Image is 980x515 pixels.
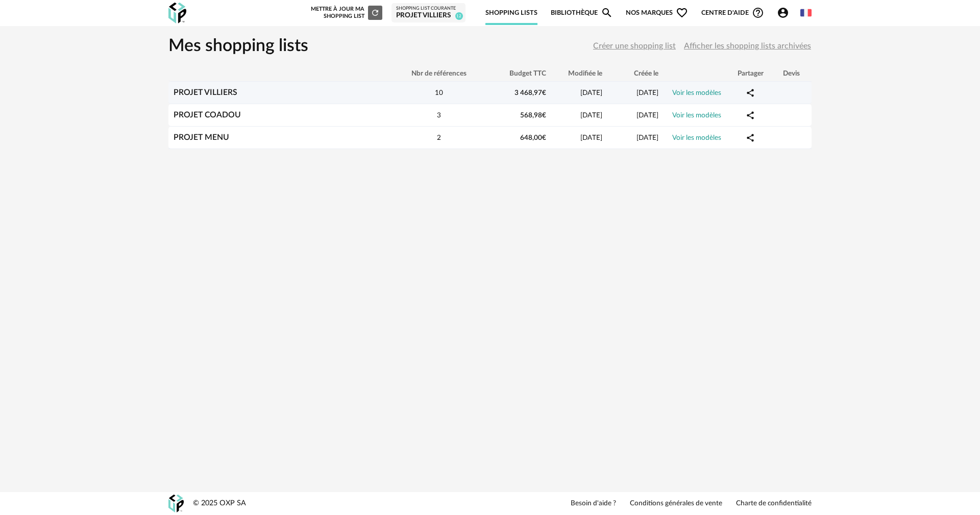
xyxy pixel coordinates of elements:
[520,112,546,119] span: 568,98
[437,112,441,119] span: 3
[371,10,380,15] span: Refresh icon
[730,69,771,78] div: Partager
[542,134,546,141] span: €
[580,112,602,119] span: [DATE]
[485,1,537,25] a: Shopping Lists
[684,42,811,50] span: Afficher les shopping lists archivées
[174,88,237,96] a: PROJET VILLIERS
[607,69,664,78] div: Créée le
[168,495,184,512] img: OXP
[542,112,546,119] span: €
[437,134,441,141] span: 2
[676,7,688,19] span: Heart Outline icon
[168,3,186,23] img: OXP
[777,7,789,19] span: Account Circle icon
[542,89,546,96] span: €
[396,6,461,12] div: Shopping List courante
[746,88,755,96] span: Share Variant icon
[580,134,602,141] span: [DATE]
[771,69,812,78] div: Devis
[485,69,551,78] div: Budget TTC
[193,499,246,508] div: © 2025 OXP SA
[593,42,676,50] span: Créer une shopping list
[601,7,613,19] span: Magnify icon
[672,112,721,119] a: Voir les modèles
[571,499,616,508] a: Besoin d'aide ?
[752,7,764,19] span: Help Circle Outline icon
[455,12,463,20] span: 12
[746,111,755,119] span: Share Variant icon
[630,499,722,508] a: Conditions générales de vente
[683,37,812,56] button: Afficher les shopping lists archivées
[636,134,658,141] span: [DATE]
[672,89,721,96] a: Voir les modèles
[636,89,658,96] span: [DATE]
[701,7,764,19] span: Centre d'aideHelp Circle Outline icon
[551,1,613,25] a: BibliothèqueMagnify icon
[435,89,443,96] span: 10
[626,1,688,25] span: Nos marques
[580,89,602,96] span: [DATE]
[396,6,461,20] a: Shopping List courante PROJET VILLIERS 12
[736,499,812,508] a: Charte de confidentialité
[396,11,461,20] div: PROJET VILLIERS
[309,6,382,20] div: Mettre à jour ma Shopping List
[672,134,721,141] a: Voir les modèles
[393,69,485,78] div: Nbr de références
[551,69,607,78] div: Modifiée le
[777,7,794,19] span: Account Circle icon
[520,134,546,141] span: 648,00
[174,133,229,141] a: PROJET MENU
[168,35,308,58] h1: Mes shopping lists
[800,7,812,18] img: fr
[746,133,755,141] span: Share Variant icon
[174,111,241,119] a: PROJET COADOU
[636,112,658,119] span: [DATE]
[593,37,676,56] button: Créer une shopping list
[514,89,546,96] span: 3 468,97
